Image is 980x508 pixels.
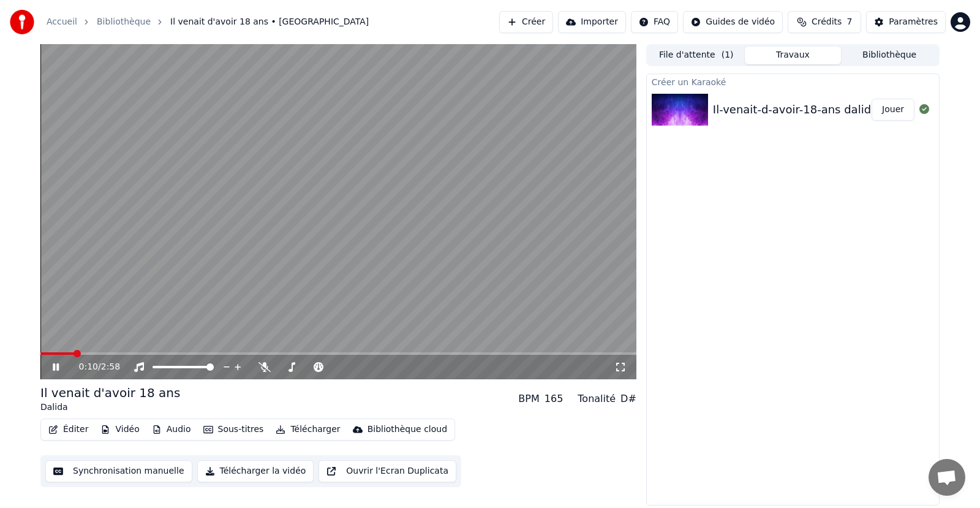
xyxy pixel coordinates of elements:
button: Télécharger [271,421,345,438]
button: Sous-titres [198,421,269,438]
button: Travaux [745,47,842,64]
button: Télécharger la vidéo [197,460,314,482]
div: Tonalité [578,392,616,406]
button: Synchronisation manuelle [45,460,192,482]
div: 165 [545,392,563,406]
span: 0:10 [79,361,98,373]
div: Bibliothèque cloud [367,423,447,436]
div: Il-venait-d-avoir-18-ans dalida [713,101,878,118]
span: Il venait d'avoir 18 ans • [GEOGRAPHIC_DATA] [170,16,369,28]
button: Jouer [872,99,914,121]
button: Crédits7 [788,11,861,33]
span: ( 1 ) [722,49,734,61]
div: / [79,361,108,373]
span: 7 [846,16,852,28]
button: Créer [499,11,553,33]
span: 2:58 [101,361,120,373]
button: Guides de vidéo [683,11,783,33]
button: Bibliothèque [841,47,938,64]
div: D# [620,392,636,406]
button: FAQ [631,11,678,33]
button: Éditer [43,421,93,438]
span: Crédits [812,16,842,28]
a: Accueil [47,16,77,28]
div: Créer un Karaoké [647,74,939,89]
button: Audio [147,421,196,438]
nav: breadcrumb [47,16,369,28]
div: Paramètres [889,16,938,28]
button: Ouvrir l'Ecran Duplicata [318,460,456,482]
button: File d'attente [648,47,745,64]
a: Bibliothèque [97,16,151,28]
div: Il venait d'avoir 18 ans [40,384,180,401]
img: youka [10,10,34,34]
div: BPM [518,392,539,406]
div: Dalida [40,401,180,414]
button: Vidéo [96,421,144,438]
button: Importer [558,11,626,33]
button: Paramètres [866,11,946,33]
a: Ouvrir le chat [929,459,965,496]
